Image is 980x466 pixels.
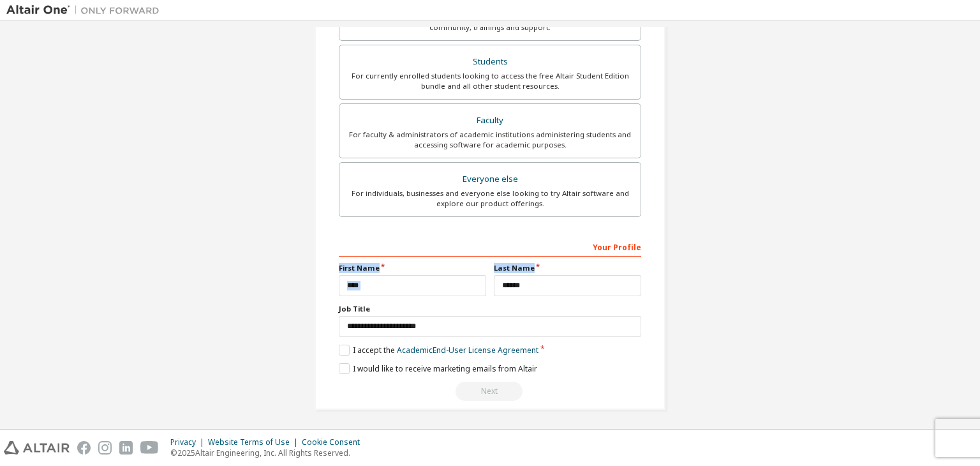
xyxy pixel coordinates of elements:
img: facebook.svg [77,441,91,455]
div: Students [347,53,633,71]
label: Last Name [494,263,641,273]
div: For faculty & administrators of academic institutions administering students and accessing softwa... [347,130,633,150]
div: Everyone else [347,170,633,188]
label: First Name [339,263,486,273]
div: Faculty [347,112,633,130]
img: altair_logo.svg [4,441,70,455]
label: I would like to receive marketing emails from Altair [339,363,537,374]
label: Job Title [339,304,641,314]
img: Altair One [6,4,166,17]
div: Cookie Consent [302,437,367,447]
div: Website Terms of Use [208,437,302,447]
div: For currently enrolled students looking to access the free Altair Student Edition bundle and all ... [347,71,633,91]
label: I accept the [339,345,538,356]
img: linkedin.svg [119,441,133,455]
div: Provide a valid email to continue [339,382,641,401]
a: Academic End-User License Agreement [397,345,538,356]
div: For individuals, businesses and everyone else looking to try Altair software and explore our prod... [347,188,633,209]
img: youtube.svg [140,441,159,455]
div: Privacy [170,437,208,447]
div: Your Profile [339,236,641,257]
img: instagram.svg [98,441,112,455]
p: © 2025 Altair Engineering, Inc. All Rights Reserved. [170,447,367,458]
